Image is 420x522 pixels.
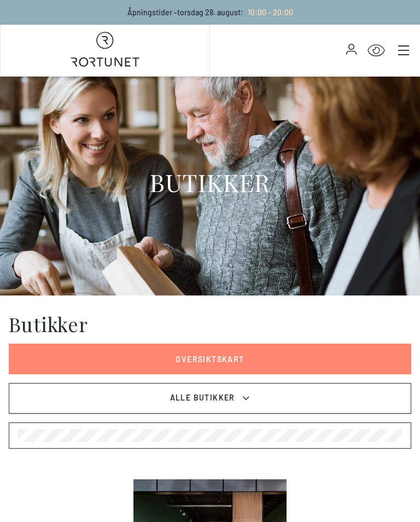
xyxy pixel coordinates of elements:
h1: Butikker [9,313,88,335]
span: 10:00 - 20:00 [248,8,293,17]
h1: BUTIKKER [150,167,271,197]
p: Åpningstider - torsdag 28. august : [127,7,293,18]
button: Alle Butikker [9,383,411,414]
button: Main menu [396,43,411,58]
a: Oversiktskart [9,344,411,374]
span: Alle Butikker [168,392,236,405]
button: Open Accessibility Menu [367,42,385,60]
a: 10:00 - 20:00 [243,8,293,17]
